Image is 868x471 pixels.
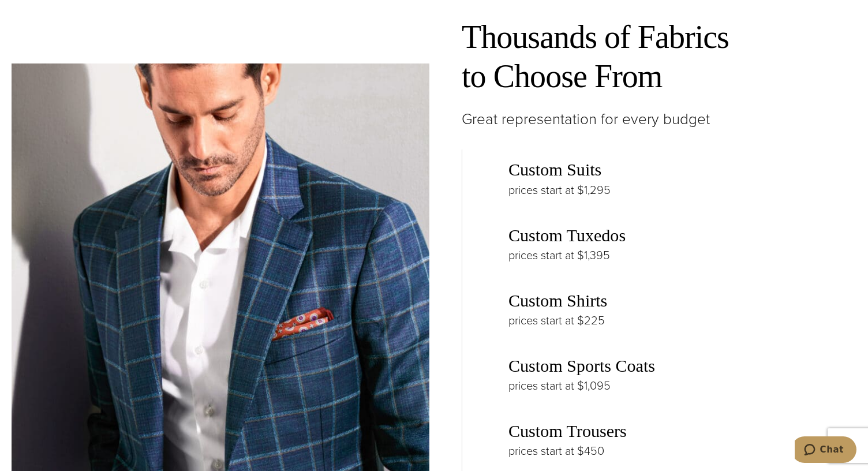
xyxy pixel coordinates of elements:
[508,356,655,376] a: Custom Sports Coats
[795,436,856,465] iframe: Opens a widget where you can chat to one of our agents
[508,421,627,441] a: Custom Trousers
[462,107,856,132] p: Great representation for every budget
[508,291,607,311] a: Custom Shirts
[508,160,601,180] a: Custom Suits
[508,246,856,264] p: prices start at $1,395
[508,226,626,245] a: Custom Tuxedos
[462,18,856,95] h2: Thousands of Fabrics to Choose From
[508,442,856,460] p: prices start at $450
[508,376,856,395] p: prices start at $1,095
[508,181,856,199] p: prices start at $1,295
[508,311,856,330] p: prices start at $225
